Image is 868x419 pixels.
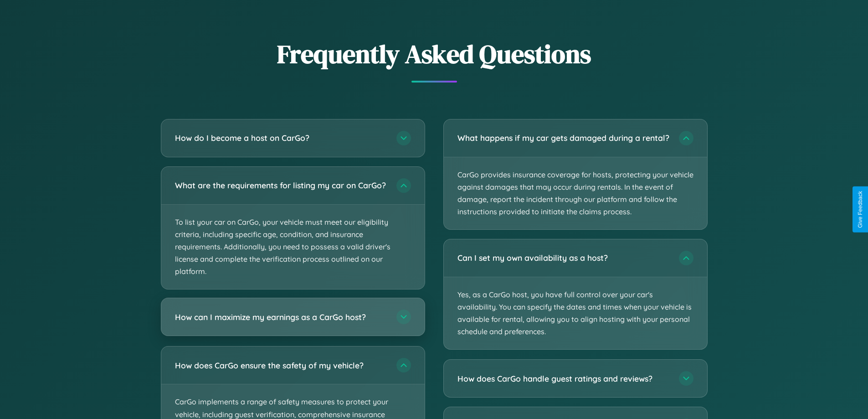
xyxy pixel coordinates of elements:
[175,132,387,144] h3: How do I become a host on CarGo?
[457,253,670,264] h3: Can I set my own availability as a host?
[161,36,708,72] h2: Frequently Asked Questions
[444,157,707,230] p: CarGo provides insurance coverage for hosts, protecting your vehicle against damages that may occ...
[457,132,670,144] h3: What happens if my car gets damaged during a rental?
[175,180,387,191] h3: What are the requirements for listing my car on CarGo?
[175,311,387,323] h3: How can I maximize my earnings as a CarGo host?
[457,373,670,384] h3: How does CarGo handle guest ratings and reviews?
[175,360,387,371] h3: How does CarGo ensure the safety of my vehicle?
[857,191,863,228] div: Give Feedback
[444,277,707,350] p: Yes, as a CarGo host, you have full control over your car's availability. You can specify the dat...
[161,205,425,290] p: To list your car on CarGo, your vehicle must meet our eligibility criteria, including specific ag...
